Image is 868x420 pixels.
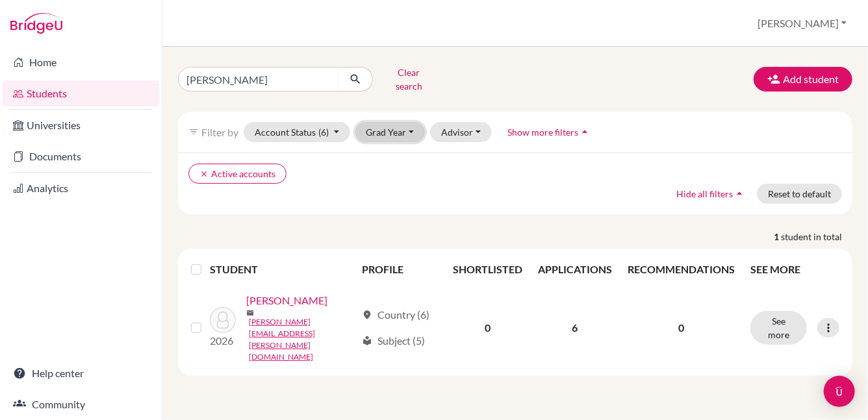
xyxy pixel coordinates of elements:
[188,164,287,184] button: clearActive accounts
[199,169,209,179] i: clear
[3,175,159,201] a: Analytics
[530,285,620,371] td: 6
[3,49,159,75] a: Home
[676,188,733,199] span: Hide all filters
[579,125,592,138] i: arrow_drop_up
[210,307,236,333] img: Raj, Rishit
[430,122,492,142] button: Advisor
[201,126,238,138] span: Filter by
[665,184,757,204] button: Hide all filtersarrow_drop_up
[10,13,62,34] img: Bridge-U
[244,122,350,142] button: Account Status(6)
[246,293,327,308] a: [PERSON_NAME]
[3,80,159,106] a: Students
[178,67,339,92] input: Find student by name...
[530,254,620,285] th: APPLICATIONS
[3,391,159,417] a: Community
[362,336,372,346] span: local_library
[3,360,159,386] a: Help center
[318,127,329,138] span: (6)
[733,187,746,200] i: arrow_drop_up
[362,333,425,349] div: Subject (5)
[445,285,530,371] td: 0
[3,143,159,169] a: Documents
[781,230,852,243] span: student in total
[750,311,807,345] button: See more
[754,67,852,92] button: Add student
[210,254,354,285] th: STUDENT
[210,333,236,349] p: 2026
[3,112,159,138] a: Universities
[628,320,735,336] p: 0
[743,254,847,285] th: SEE MORE
[362,307,429,323] div: Country (6)
[752,11,852,36] button: [PERSON_NAME]
[620,254,743,285] th: RECOMMENDATIONS
[445,254,530,285] th: SHORTLISTED
[824,376,855,407] div: Open Intercom Messenger
[188,127,199,137] i: filter_list
[774,230,781,243] strong: 1
[362,310,372,320] span: location_on
[497,122,603,142] button: Show more filtersarrow_drop_up
[508,127,579,138] span: Show more filters
[355,122,426,142] button: Grad Year
[249,316,356,363] a: [PERSON_NAME][EMAIL_ADDRESS][PERSON_NAME][DOMAIN_NAME]
[246,309,254,317] span: mail
[354,254,445,285] th: PROFILE
[757,184,842,204] button: Reset to default
[373,62,445,96] button: Clear search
